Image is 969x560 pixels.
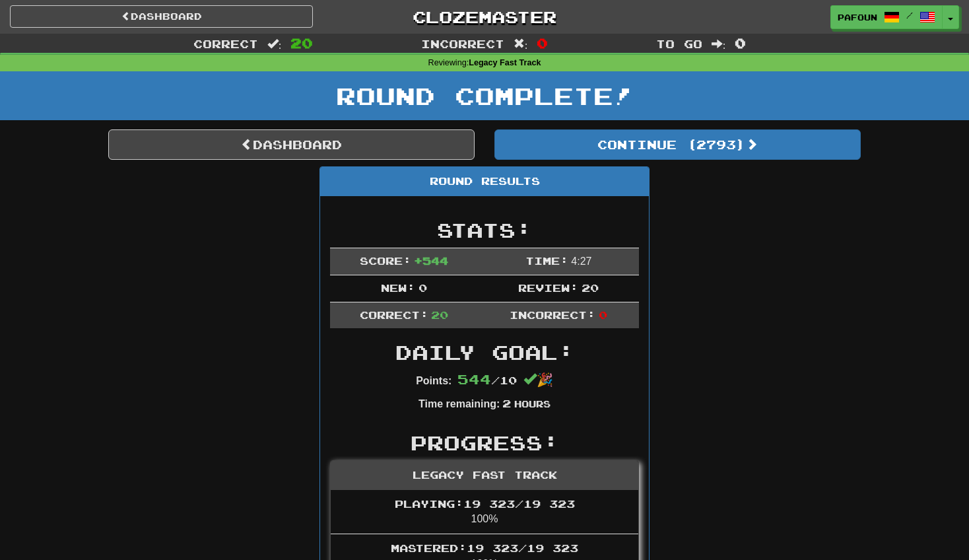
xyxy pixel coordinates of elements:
li: 100% [331,490,638,535]
span: : [514,38,528,50]
span: + 544 [414,254,448,267]
a: Dashboard [108,129,475,160]
span: Mastered: 19 323 / 19 323 [391,542,578,554]
span: / 10 [457,374,517,386]
span: 4 : 27 [571,256,591,267]
span: / [906,11,913,20]
span: 0 [735,35,746,51]
h2: Stats: [330,219,639,241]
span: New: [381,281,415,294]
span: 0 [418,281,427,294]
span: Review: [518,281,578,294]
span: pafoun [838,11,877,23]
span: 0 [537,35,548,51]
a: Clozemaster [333,5,636,28]
span: : [712,38,726,50]
span: Correct: [360,308,428,321]
button: Continue (2793) [494,129,861,160]
span: 0 [599,308,607,321]
span: Playing: 19 323 / 19 323 [395,497,575,510]
span: Incorrect [421,37,504,50]
small: Hours [514,398,551,409]
h2: Progress: [330,432,639,454]
span: Correct [193,37,258,50]
span: 2 [502,397,511,409]
span: 🎉 [523,372,553,387]
h2: Daily Goal: [330,341,639,363]
span: 544 [457,371,491,387]
span: 20 [582,281,599,294]
span: Time: [525,254,568,267]
div: Round Results [320,167,649,196]
span: Incorrect: [510,308,595,321]
span: To go [656,37,702,50]
span: Score: [360,254,411,267]
span: : [267,38,282,50]
strong: Points: [416,375,451,386]
a: Dashboard [10,5,313,28]
div: Legacy Fast Track [331,461,638,490]
span: 20 [431,308,448,321]
span: 20 [290,35,313,51]
h1: Round Complete! [5,83,964,109]
a: pafoun / [830,5,943,29]
strong: Legacy Fast Track [469,58,541,67]
strong: Time remaining: [418,398,500,409]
